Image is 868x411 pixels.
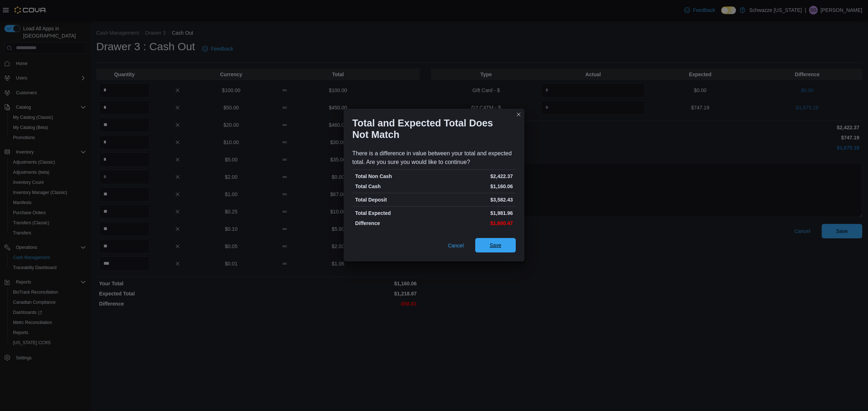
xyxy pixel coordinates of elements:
[355,220,433,227] p: Difference
[448,242,464,249] span: Cancel
[435,209,513,217] p: $1,981.96
[514,110,523,119] button: Closes this modal window
[435,183,513,190] p: $1,160.06
[355,173,433,180] p: Total Non Cash
[352,117,510,140] h1: Total and Expected Total Does Not Match
[355,183,433,190] p: Total Cash
[435,196,513,203] p: $3,582.43
[445,238,467,253] button: Cancel
[435,173,513,180] p: $2,422.37
[355,209,433,217] p: Total Expected
[475,238,516,252] button: Save
[352,149,516,166] div: There is a difference in value between your total and expected total. Are you sure you would like...
[490,242,501,249] span: Save
[435,220,513,227] p: $1,600.47
[355,196,433,203] p: Total Deposit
